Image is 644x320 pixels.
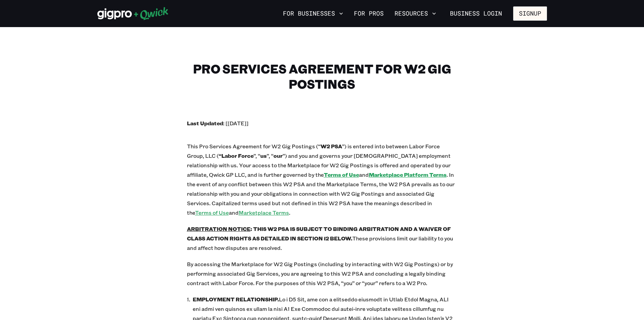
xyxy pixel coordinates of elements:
h1: Pro Services Agreement for W2 Gig Postings [187,61,457,91]
button: Signup [513,6,547,21]
b: W2 [320,143,330,150]
b: : THIS W2 PSA IS SUBJECT TO BINDING ARBITRATION AND A WAIVER OF CLASS ACTION RIGHTS AS DETAILED I... [187,225,451,242]
a: Terms of Use [195,209,229,216]
u: ARBITRATION NOTICE [187,225,251,232]
a: Marketplace Platform Terms [369,171,447,178]
b: “Labor Force [219,152,254,159]
b: us [260,152,267,159]
p: These provisions limit our liability to you and affect how disputes are resolved. [187,224,457,253]
b: EMPLOYMENT RELATIONSHIP. [193,296,279,303]
p: : [[DATE]] [187,119,457,128]
button: For Businesses [280,8,346,19]
b: PSA [331,143,342,150]
a: For Pros [351,8,386,19]
p: By accessing the Marketplace for W2 Gig Postings (including by interacting with W2 Gig Postings) ... [187,259,457,288]
button: Resources [392,8,439,19]
b: our [273,152,283,159]
b: Last Updated [187,120,223,127]
p: This Pro Services Agreement for W2 Gig Postings (“ ”) is entered into between Labor Force Group, ... [187,142,457,217]
a: Terms of Use [324,171,359,178]
a: Marketplace Terms [239,209,289,216]
a: Business Login [444,6,508,21]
